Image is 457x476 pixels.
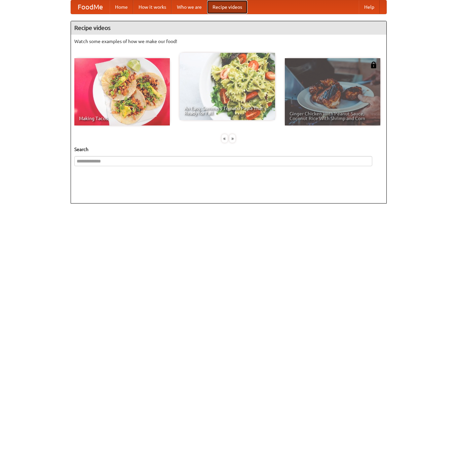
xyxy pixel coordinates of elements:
div: » [229,134,235,143]
img: 483408.png [370,62,377,68]
h5: Search [74,146,383,153]
a: An Easy, Summery Tomato Pasta That's Ready for Fall [180,53,275,120]
a: Recipe videos [207,0,247,14]
a: Making Tacos [74,58,170,125]
a: FoodMe [71,0,110,14]
div: « [222,134,228,143]
a: Home [110,0,133,14]
span: Making Tacos [79,116,165,121]
span: An Easy, Summery Tomato Pasta That's Ready for Fall [184,106,270,115]
a: How it works [133,0,172,14]
a: Help [359,0,380,14]
a: Who we are [172,0,207,14]
p: Watch some examples of how we make our food! [74,38,383,45]
h4: Recipe videos [71,21,386,35]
